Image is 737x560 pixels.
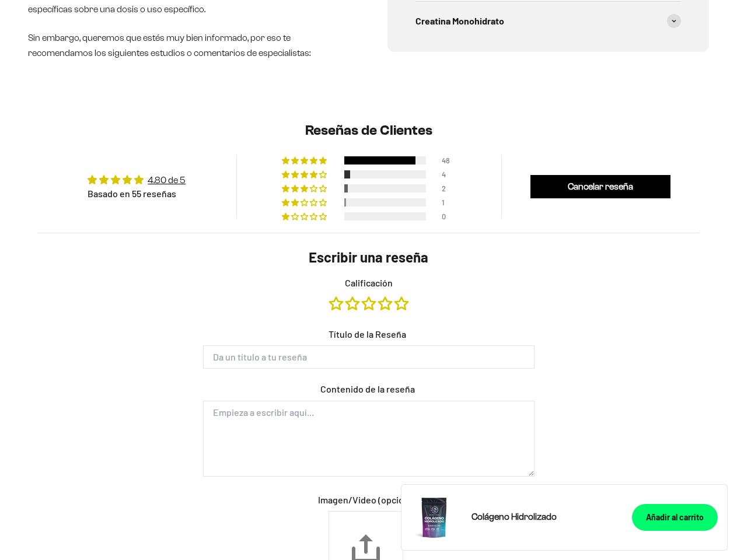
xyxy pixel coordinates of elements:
[282,156,329,164] div: 87% (48) reviews with 5 star rating
[442,156,456,164] div: 48
[203,247,535,267] div: Escribir una reseña
[88,187,186,200] div: Basado en 55 reseñas
[415,2,682,40] summary: Creatina Monohidrato
[378,297,394,310] a: 4 stars
[394,297,408,310] a: 5 stars
[320,383,415,395] label: Contenido de la reseña
[282,198,329,206] div: 2% (1) reviews with 2 star rating
[203,276,535,314] div: Calificación
[530,175,670,198] a: Cancelar reseña
[442,198,456,206] div: 1
[203,401,535,477] textarea: Contenido de la reseña
[442,170,456,178] div: 4
[345,297,362,310] a: 2 stars
[148,175,186,185] a: 4.80 de 5
[282,170,329,178] div: 7% (4) reviews with 4 star rating
[28,30,350,60] p: Sin embargo, queremos que estés muy bien informado, por eso te recomendamos los siguientes estudi...
[471,509,618,524] a: Colágeno Hidrolizado
[282,184,329,192] div: 4% (2) reviews with 3 star rating
[88,173,186,187] div: Average rating is 4.80 stars
[632,504,718,531] button: Añadir al carrito
[203,345,535,369] input: Título de la Reseña
[329,328,406,341] label: Título de la Reseña
[646,511,704,524] div: Añadir al carrito
[415,13,504,29] span: Creatina Monohidrato
[329,297,345,310] a: 1 star
[442,184,456,192] div: 2
[203,494,535,506] label: Imagen/Video (opcional)
[203,276,535,289] label: Calificación
[37,121,700,141] h2: Reseñas de Clientes
[411,494,457,541] img: Colágeno Hidrolizado
[362,297,378,310] a: 3 stars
